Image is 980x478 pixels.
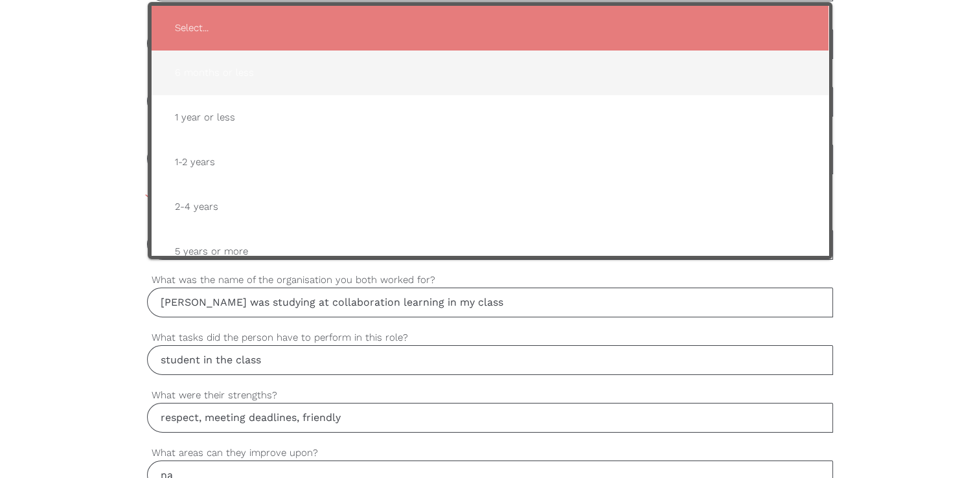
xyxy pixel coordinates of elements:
span: 1-2 years [165,146,815,178]
span: 1 year or less [165,102,815,133]
span: 6 months or less [165,57,815,89]
span: Please confirm that the person you are giving a reference for is not a relative [147,187,546,202]
label: How long did they work for you [147,215,833,230]
label: What was the name of the organisation you both worked for? [147,273,833,288]
label: What tasks did the person have to perform in this role? [147,330,833,345]
span: Select... [165,12,815,44]
label: What areas can they improve upon? [147,446,833,461]
span: 2-4 years [165,191,815,223]
label: How do you know the person you are giving a reference for? [147,130,833,144]
label: Mobile phone number [147,14,833,29]
label: Name of person you are giving a reference for [147,72,833,87]
label: What were their strengths? [147,388,833,403]
span: 5 years or more [165,236,815,267]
